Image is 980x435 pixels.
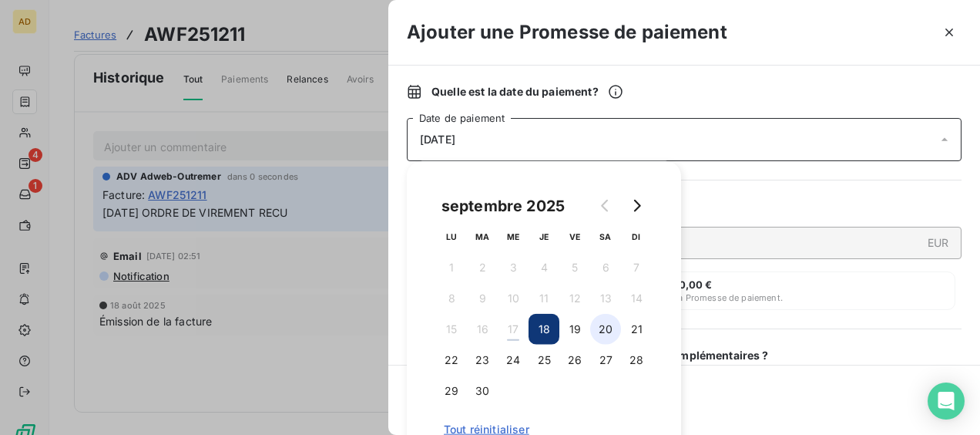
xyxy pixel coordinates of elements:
[498,345,529,376] button: 24
[559,345,590,376] button: 26
[621,191,652,221] button: Go to next month
[467,314,498,345] button: 16
[431,84,623,99] span: Quelle est la date du paiement ?
[621,283,652,314] button: 14
[498,252,529,283] button: 3
[467,345,498,376] button: 23
[498,314,529,345] button: 17
[467,252,498,283] button: 2
[407,19,727,46] h3: Ajouter une Promesse de paiement
[559,314,590,345] button: 19
[621,345,652,376] button: 28
[529,221,559,252] th: jeudi
[467,376,498,406] button: 30
[529,314,559,345] button: 18
[529,252,559,283] button: 4
[590,252,621,283] button: 6
[928,383,965,420] div: Open Intercom Messenger
[467,221,498,252] th: mardi
[436,283,467,314] button: 8
[590,345,621,376] button: 27
[559,283,590,314] button: 12
[621,314,652,345] button: 21
[467,283,498,314] button: 9
[436,252,467,283] button: 1
[621,221,652,252] th: dimanche
[621,252,652,283] button: 7
[436,345,467,376] button: 22
[679,278,713,291] span: 0,00 €
[529,283,559,314] button: 11
[436,314,467,345] button: 15
[559,252,590,283] button: 5
[436,376,467,406] button: 29
[590,221,621,252] th: samedi
[498,283,529,314] button: 10
[436,221,467,252] th: lundi
[590,283,621,314] button: 13
[559,221,590,252] th: vendredi
[420,133,455,146] span: [DATE]
[498,221,529,252] th: mercredi
[590,314,621,345] button: 20
[529,345,559,376] button: 25
[590,191,621,221] button: Go to previous month
[436,194,570,218] div: septembre 2025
